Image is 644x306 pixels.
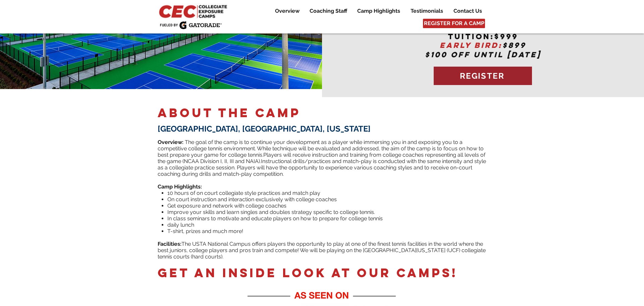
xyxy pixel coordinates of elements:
[406,7,448,15] a: Testimonials
[407,7,446,15] p: Testimonials
[158,241,486,260] span: The USTA National Campus offers players the opportunity to play at one of the finest tennis facil...
[167,215,383,222] span: In class seminars to motivate and educate players on how to prepare for college tennis
[354,7,404,15] p: Camp Highlights
[167,209,375,215] span: Improve your skills and learn singles and doubles strategy specific to college tennis.
[167,190,320,196] span: 10 hours of on court collegiate style practices and match play
[272,7,303,15] p: Overview
[158,183,202,190] span: Camp Highlights:
[502,41,526,50] span: $899
[167,203,286,209] span: Get exposure and network with college coaches
[158,265,458,281] span: GET AN INSIDE LOOK AT OUR CAMPS!
[423,19,485,28] a: REGISTER FOR A CAMP
[158,3,230,19] img: CEC Logo Primary_edited.jpg
[425,50,541,59] span: $100 OFF UNTIL [DATE]
[306,7,351,15] p: Coaching Staff
[158,241,181,247] span: Facilities:
[434,67,532,85] button: REGISTER
[158,139,183,145] span: Overview:
[167,228,243,234] span: T-shirt, prizes and much more!
[160,21,222,29] img: Fueled by Gatorade.png
[448,7,487,15] a: Contact Us
[352,7,405,15] a: Camp Highlights
[450,7,485,15] p: Contact Us
[270,7,304,15] a: Overview
[158,124,371,134] span: [GEOGRAPHIC_DATA], [GEOGRAPHIC_DATA], [US_STATE]
[265,7,487,15] nav: Site
[460,71,504,81] span: REGISTER
[158,158,486,177] span: Instructional drills/practices and match-play is conducted with the same intensity and style as a...
[158,139,484,158] span: ​ The goal of the camp is to continue your development as a player while immersing you in and exp...
[167,222,194,228] span: daily lunch
[158,105,301,121] span: ABOUT THE CAMP
[305,7,352,15] a: Coaching Staff
[158,152,485,164] span: Players will receive instruction and training from college coaches representing all levels of the...
[448,32,518,41] span: tuition:$999
[167,196,337,203] span: On court instruction and interaction exclusively with college coaches
[424,20,484,27] span: REGISTER FOR A CAMP
[440,41,502,50] span: EARLY BIRD:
